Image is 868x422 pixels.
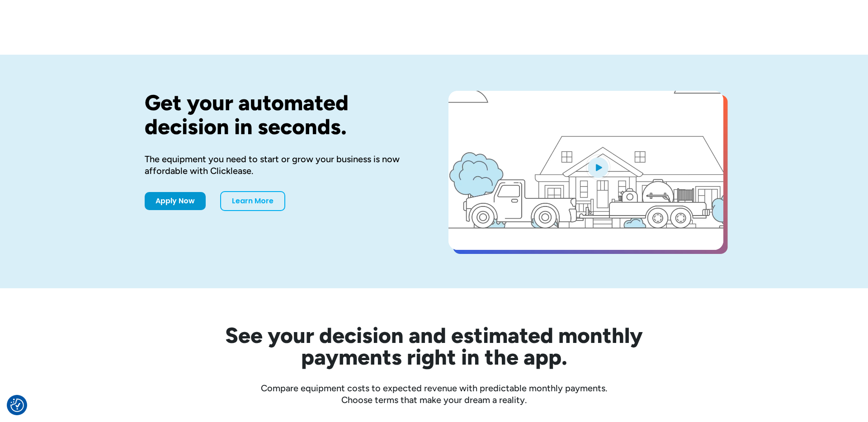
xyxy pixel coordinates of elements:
h1: Get your automated decision in seconds. [145,91,420,139]
a: Apply Now [145,192,206,210]
div: The equipment you need to start or grow your business is now affordable with Clicklease. [145,153,420,177]
h2: See your decision and estimated monthly payments right in the app. [181,324,687,368]
a: open lightbox [448,91,723,250]
img: Revisit consent button [10,399,24,412]
button: Consent Preferences [10,399,24,412]
img: Blue play button logo on a light blue circular background [586,155,610,180]
a: Learn More [220,191,285,211]
div: Compare equipment costs to expected revenue with predictable monthly payments. Choose terms that ... [145,382,723,406]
